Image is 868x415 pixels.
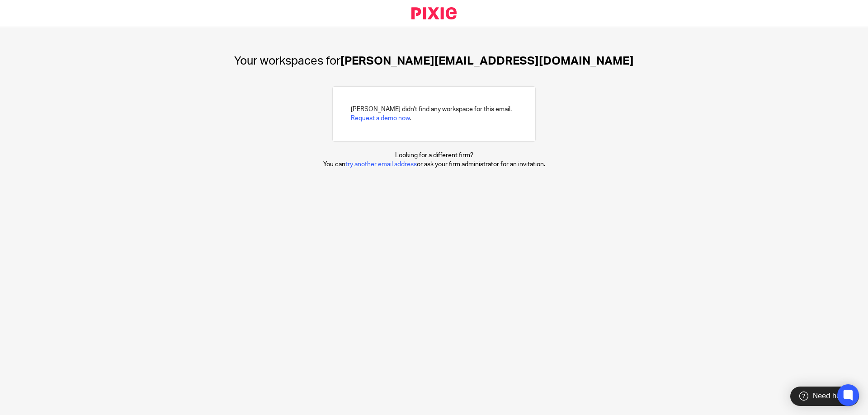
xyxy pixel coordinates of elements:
h1: [PERSON_NAME][EMAIL_ADDRESS][DOMAIN_NAME] [234,54,634,68]
h2: [PERSON_NAME] didn't find any workspace for this email. . [351,105,512,123]
a: try another email address [345,161,417,168]
div: Need help? [790,387,859,406]
a: Request a demo now [351,115,410,121]
span: Your workspaces for [234,55,340,67]
p: Looking for a different firm? You can or ask your firm administrator for an invitation. [323,151,545,169]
